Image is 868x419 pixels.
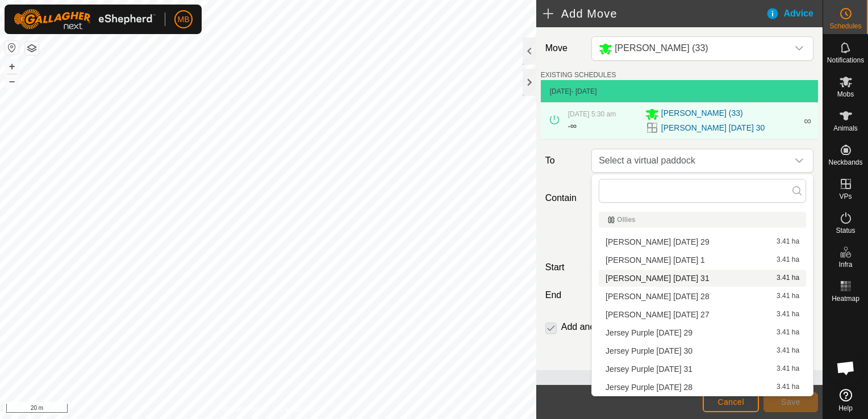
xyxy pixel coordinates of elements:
li: Jersey Purple Sunday 31 [599,361,806,378]
span: 3.41 ha [777,383,799,391]
div: - [568,119,577,133]
span: [PERSON_NAME] (33) [661,107,743,121]
span: [DATE] [550,87,571,95]
span: ∞ [570,121,577,131]
span: [PERSON_NAME] [DATE] 28 [606,292,710,300]
span: [PERSON_NAME] [DATE] 31 [606,274,710,282]
span: - [DATE] [571,87,597,95]
a: Contact Us [279,404,313,414]
span: 3.41 ha [777,311,799,319]
li: Jersey Purple Friday 29 [599,324,806,341]
li: Jersey Purple Saturday 30 [599,342,806,359]
li: Jersey Purple Thursday 28 [599,379,806,396]
div: dropdown trigger [788,149,811,172]
span: Jersey Purple [DATE] 31 [606,365,692,373]
span: 3.41 ha [777,329,799,337]
button: Reset Map [5,41,19,55]
span: [PERSON_NAME] [DATE] 1 [606,256,705,264]
div: Advice [766,7,823,20]
span: [PERSON_NAME] [DATE] 27 [606,311,710,319]
span: Save [781,397,800,407]
span: Heatmap [832,295,859,302]
span: Jersey Purple [DATE] 28 [606,383,692,391]
h2: Add Move [543,7,766,20]
label: Contain [541,191,587,205]
div: Ollies [608,216,797,223]
span: [PERSON_NAME] [DATE] 29 [606,238,710,246]
li: Angus Green Wednesday 27 [599,306,806,323]
span: [PERSON_NAME] (33) [615,43,708,53]
li: Angus Green Monday 1 [599,252,806,269]
span: Cancel [717,397,744,407]
button: Map Layers [25,41,39,55]
li: Angus Green Friday 29 [599,233,806,250]
span: Status [836,227,855,234]
span: 3.41 ha [777,238,799,246]
span: 3.41 ha [777,365,799,373]
span: Infra [838,261,852,268]
label: Add another scheduled move [561,322,679,332]
ul: Option List [592,207,813,396]
label: Move [541,36,587,61]
a: Privacy Policy [223,404,266,414]
a: Help [823,384,868,416]
a: [PERSON_NAME] [DATE] 30 [661,122,765,134]
li: Angus Green Sunday 31 [599,270,806,287]
label: To [541,149,587,173]
button: Save [763,392,818,412]
span: Help [838,405,853,412]
span: 3.41 ha [777,274,799,282]
span: VPs [839,193,852,200]
span: 3.41 ha [777,347,799,355]
span: Jersey Purple [DATE] 30 [606,347,692,355]
span: Neckbands [828,159,862,166]
button: + [5,60,19,73]
button: Cancel [703,392,759,412]
span: Select a virtual paddock [594,149,788,172]
label: Start [541,261,587,274]
span: Mobs [837,91,854,98]
span: [DATE] 5:30 am [568,110,616,118]
label: EXISTING SCHEDULES [541,70,616,80]
span: MB [178,14,190,26]
span: Animals [833,125,858,132]
span: 3.41 ha [777,292,799,300]
label: End [541,288,587,302]
div: dropdown trigger [788,37,811,60]
span: 3.41 ha [777,256,799,264]
span: ∞ [804,115,811,127]
a: Open chat [829,351,863,385]
span: Jersey Purple [DATE] 29 [606,329,692,337]
span: Angus Green [594,37,788,60]
span: Notifications [827,57,864,64]
button: – [5,74,19,88]
img: Gallagher Logo [14,9,156,30]
span: Schedules [829,23,861,30]
li: Angus Green Thursday 28 [599,288,806,305]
